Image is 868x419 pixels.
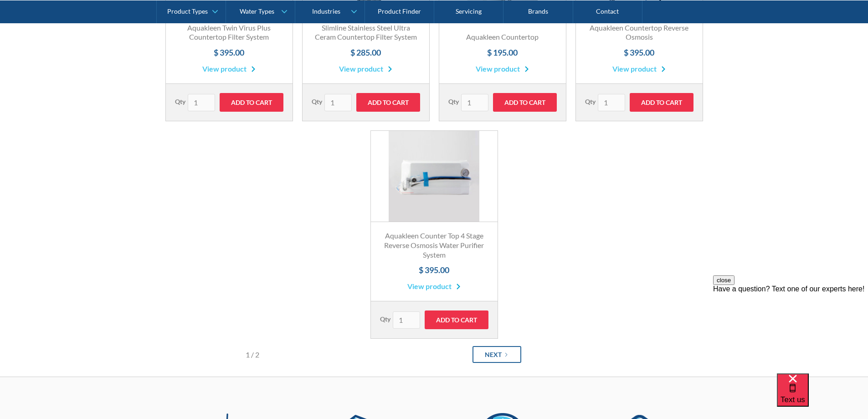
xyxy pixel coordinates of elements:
label: Qty [312,97,322,106]
a: View product [339,63,392,74]
label: Qty [585,97,596,106]
h4: $ 285.00 [312,47,420,59]
h4: $ 395.00 [175,47,283,59]
a: View product [202,63,256,74]
label: Qty [448,97,459,106]
input: Add to Cart [630,93,693,112]
input: Add to Cart [220,93,283,112]
h3: Aquakleen Countertop [448,32,557,42]
h3: Slimline Stainless Steel Ultra Ceram Countertop Filter System [312,23,420,42]
label: Qty [380,314,390,324]
a: View product [407,281,461,292]
div: Page 1 of 2 [165,349,340,360]
h3: Aquakleen Countertop Reverse Osmosis [585,23,693,42]
label: Qty [175,97,185,106]
div: Next [485,350,502,359]
h4: $ 395.00 [585,47,693,59]
h3: Aquakleen Twin Virus Plus Countertop Filter System [175,23,283,42]
div: Water Types [240,7,274,15]
h4: $ 395.00 [380,264,488,276]
div: Industries [312,7,340,15]
div: Product Types [167,7,208,15]
iframe: podium webchat widget bubble [777,373,868,419]
div: List [165,339,703,363]
input: Add to Cart [493,93,557,112]
h3: Aquakleen Counter Top 4 Stage Reverse Osmosis Water Purifier System [380,231,488,259]
input: Add to Cart [425,310,488,329]
a: View product [612,63,666,74]
a: Next Page [473,346,521,363]
h4: $ 195.00 [448,47,557,59]
input: Add to Cart [356,93,420,112]
a: View product [476,63,529,74]
iframe: podium webchat widget prompt [713,275,868,385]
